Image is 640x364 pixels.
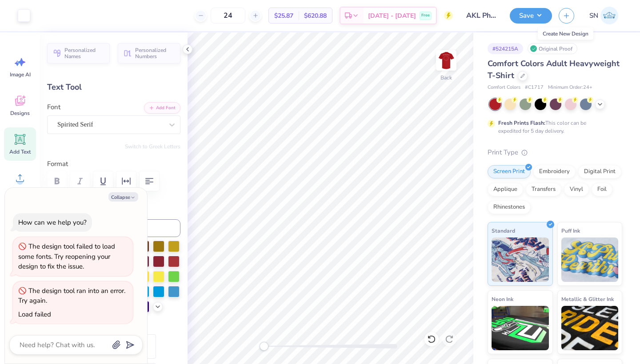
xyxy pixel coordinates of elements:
[118,43,180,63] button: Personalized Numbers
[538,28,593,40] div: Create New Design
[488,165,531,178] div: Screen Print
[488,147,622,158] div: Print Type
[528,43,577,54] div: Original Proof
[488,58,620,81] span: Comfort Colors Adult Heavyweight T-Shirt
[18,242,115,271] div: The design tool failed to load some fonts. Try reopening your design to fix the issue.
[589,11,598,21] span: SN
[18,286,125,305] div: The design tool ran into an error. Try again.
[18,310,51,319] div: Load failed
[488,43,523,54] div: # 524215A
[492,226,515,235] span: Standard
[561,294,614,304] span: Metallic & Glitter Ink
[144,102,180,114] button: Add Font
[47,43,110,63] button: Personalized Names
[492,294,513,304] span: Neon Ink
[211,8,245,24] input: – –
[11,187,29,194] span: Upload
[600,7,618,24] img: Sophia Newell
[10,110,30,117] span: Designs
[47,159,180,169] label: Format
[488,201,531,214] div: Rhinestones
[135,47,175,59] span: Personalized Numbers
[564,183,589,196] div: Vinyl
[526,183,561,196] div: Transfers
[304,11,327,20] span: $620.88
[64,47,104,59] span: Personalized Names
[47,102,60,112] label: Font
[421,12,430,19] span: Free
[125,143,180,150] button: Switch to Greek Letters
[488,84,520,91] span: Comfort Colors
[492,237,549,282] img: Standard
[440,74,452,82] div: Back
[460,7,503,24] input: Untitled Design
[561,226,580,235] span: Puff Ink
[260,342,268,351] div: Accessibility label
[498,119,545,127] strong: Fresh Prints Flash:
[47,81,180,93] div: Text Tool
[488,183,523,196] div: Applique
[498,119,608,135] div: This color can be expedited for 5 day delivery.
[561,237,619,282] img: Puff Ink
[585,7,622,24] a: SN
[10,71,31,78] span: Image AI
[492,306,549,350] img: Neon Ink
[561,306,619,350] img: Metallic & Glitter Ink
[525,84,544,91] span: # C1717
[592,183,612,196] div: Foil
[18,218,87,227] div: How can we help you?
[548,84,592,91] span: Minimum Order: 24 +
[108,192,138,202] button: Collapse
[578,165,621,178] div: Digital Print
[274,11,293,20] span: $25.87
[368,11,416,20] span: [DATE] - [DATE]
[533,165,576,178] div: Embroidery
[9,148,31,155] span: Add Text
[510,8,552,24] button: Save
[437,51,455,69] img: Back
